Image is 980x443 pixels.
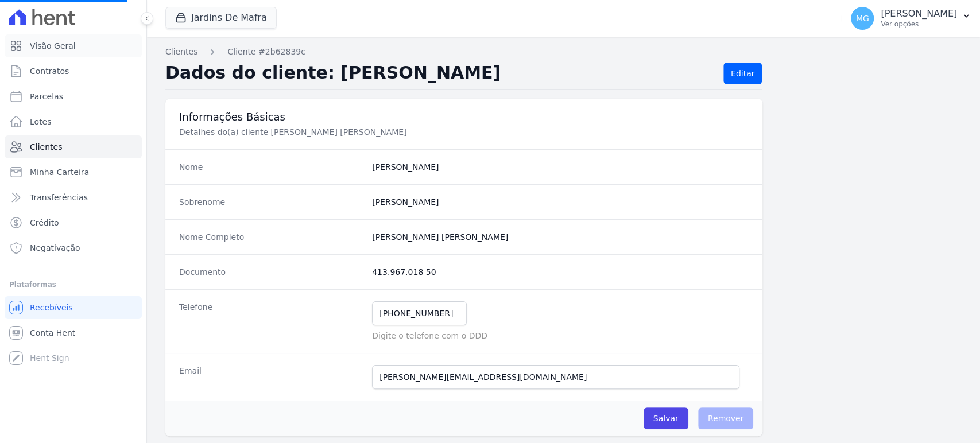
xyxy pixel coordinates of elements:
[372,330,749,341] p: Digite o telefone com o DDD
[698,407,754,429] span: Remover
[165,7,277,29] button: Jardins De Mafra
[856,14,869,22] span: MG
[179,266,363,278] dt: Documento
[5,60,142,83] a: Contratos
[30,166,89,178] span: Minha Carteira
[179,231,363,243] dt: Nome Completo
[30,217,59,228] span: Crédito
[165,46,962,58] nav: Breadcrumb
[179,365,363,389] dt: Email
[372,161,749,173] dd: [PERSON_NAME]
[723,63,762,84] a: Editar
[5,110,142,133] a: Lotes
[30,327,75,339] span: Conta Hent
[881,8,957,20] p: [PERSON_NAME]
[30,91,63,102] span: Parcelas
[372,196,749,208] dd: [PERSON_NAME]
[165,63,714,84] h2: Dados do cliente: [PERSON_NAME]
[5,186,142,209] a: Transferências
[30,192,88,203] span: Transferências
[5,34,142,57] a: Visão Geral
[30,40,76,52] span: Visão Geral
[5,211,142,234] a: Crédito
[179,126,565,138] p: Detalhes do(a) cliente [PERSON_NAME] [PERSON_NAME]
[372,266,749,278] dd: 413.967.018 50
[165,46,197,58] a: Clientes
[5,236,142,259] a: Negativação
[227,46,305,58] a: Cliente #2b62839c
[5,161,142,184] a: Minha Carteira
[9,278,137,292] div: Plataformas
[5,85,142,108] a: Parcelas
[5,321,142,344] a: Conta Hent
[179,301,363,341] dt: Telefone
[842,2,980,34] button: MG [PERSON_NAME] Ver opções
[5,296,142,319] a: Recebíveis
[30,116,52,127] span: Lotes
[30,242,80,254] span: Negativação
[179,110,749,124] h3: Informações Básicas
[881,20,957,29] p: Ver opções
[179,196,363,208] dt: Sobrenome
[30,302,73,313] span: Recebíveis
[179,161,363,173] dt: Nome
[372,231,749,243] dd: [PERSON_NAME] [PERSON_NAME]
[30,141,62,153] span: Clientes
[644,407,688,429] input: Salvar
[30,65,69,77] span: Contratos
[5,135,142,158] a: Clientes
